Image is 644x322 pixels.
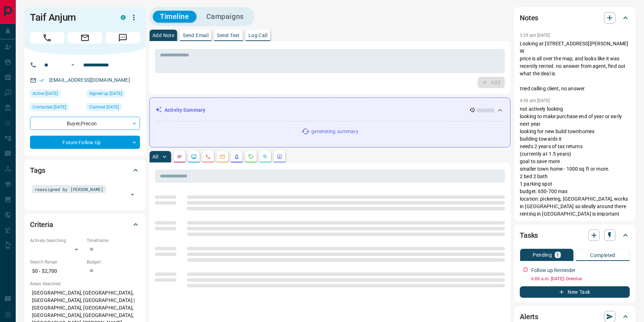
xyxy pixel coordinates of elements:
[30,32,64,44] span: Call
[30,165,45,176] h2: Tags
[89,90,122,97] span: Signed up [DATE]
[234,154,240,160] svg: Listing Alerts
[32,90,58,97] span: Active [DATE]
[520,12,538,24] h2: Notes
[531,267,575,274] p: Follow up Reminder
[121,15,126,20] div: condos.ca
[531,276,630,282] p: 6:00 a.m. [DATE] - Overdue
[152,33,174,38] p: Add Note
[590,253,615,258] p: Completed
[30,136,140,149] div: Future Follow Up
[311,128,358,135] p: generating summary
[30,216,140,233] div: Criteria
[520,98,550,103] p: 4:59 pm [DATE]
[30,162,140,179] div: Tags
[520,230,538,241] h2: Tasks
[191,154,197,160] svg: Lead Browsing Activity
[277,154,282,160] svg: Agent Actions
[520,33,550,38] p: 3:29 pm [DATE]
[127,190,137,200] button: Open
[153,11,196,22] button: Timeline
[30,265,83,277] p: $0 - $2,700
[30,281,140,287] p: Areas Searched:
[248,154,254,160] svg: Requests
[32,104,66,111] span: Contacted [DATE]
[205,154,211,160] svg: Calls
[49,77,130,83] a: [EMAIL_ADDRESS][DOMAIN_NAME]
[30,103,83,113] div: Sat Feb 03 2024
[30,259,83,265] p: Search Range:
[199,11,251,22] button: Campaigns
[30,237,83,244] p: Actively Searching:
[520,227,630,244] div: Tasks
[39,78,44,83] svg: Email Verified
[30,117,140,130] div: Buyer , Precon
[68,32,102,44] span: Email
[220,154,225,160] svg: Emails
[30,12,110,23] h1: Taif Anjum
[165,106,205,114] p: Activity Summary
[533,252,552,257] p: Pending
[69,61,77,69] button: Open
[183,33,208,38] p: Send Email
[87,237,140,244] p: Timeframe:
[152,154,158,159] p: All
[520,9,630,26] div: Notes
[248,33,267,38] p: Log Call
[520,105,630,248] p: not actively looking looking to make purchase end of year or early next year looking for new buil...
[177,154,182,160] svg: Notes
[520,286,630,298] button: New Task
[262,154,268,160] svg: Opportunities
[87,103,140,113] div: Thu Apr 10 2025
[35,186,103,193] span: reassigned by [PERSON_NAME]
[30,219,53,230] h2: Criteria
[155,104,504,117] div: Activity Summary
[30,90,83,100] div: Thu Aug 14 2025
[520,40,630,92] p: Looking at [STREET_ADDRESS][PERSON_NAME] W price is all over the map, and looks like it was recen...
[89,104,119,111] span: Claimed [DATE]
[217,33,240,38] p: Send Text
[106,32,140,44] span: Message
[556,252,559,257] p: 1
[87,90,140,100] div: Wed Jul 12 2023
[87,259,140,265] p: Budget:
